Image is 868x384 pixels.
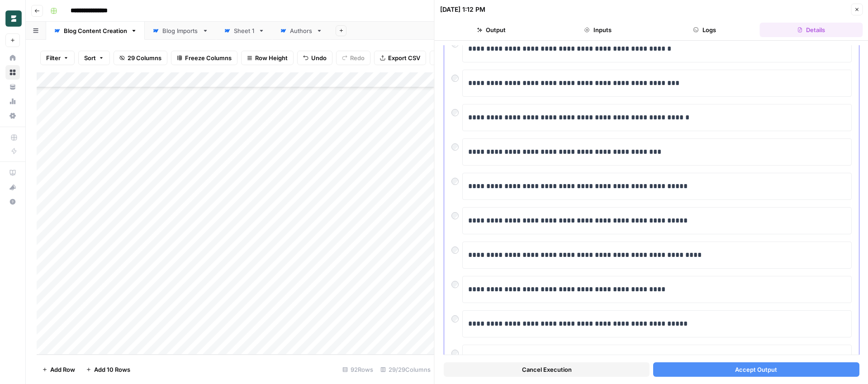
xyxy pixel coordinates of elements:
span: Filter [46,53,61,62]
div: Authors [290,26,313,35]
button: Freeze Columns [171,51,237,65]
button: Workspace: Borderless [5,7,20,30]
button: Add 10 Rows [81,362,136,377]
button: Undo [297,51,332,65]
button: 29 Columns [114,51,167,65]
span: Export CSV [388,53,420,62]
button: Help + Support [5,194,20,209]
a: Home [5,51,20,65]
span: Add Row [50,365,75,374]
a: Blog Imports [145,22,216,40]
span: Undo [311,53,327,62]
button: What's new? [5,180,20,194]
button: Details [759,23,863,37]
a: Usage [5,94,20,109]
img: Borderless Logo [5,10,22,27]
span: Row Height [255,53,288,62]
button: Sort [78,51,110,65]
button: Cancel Execution [444,362,650,377]
button: Logs [653,23,756,37]
span: Accept Output [735,365,777,374]
span: Redo [350,53,365,62]
button: Redo [336,51,370,65]
a: Sheet 1 [216,22,272,40]
a: Settings [5,109,20,123]
span: Sort [84,53,96,62]
button: Filter [40,51,75,65]
button: Accept Output [653,362,859,377]
button: Row Height [241,51,294,65]
button: Add Row [37,362,81,377]
a: AirOps Academy [5,166,20,180]
a: Blog Content Creation [46,22,145,40]
div: 92 Rows [339,362,377,377]
a: Your Data [5,80,20,94]
span: 29 Columns [128,53,161,62]
a: Authors [272,22,330,40]
span: Add 10 Rows [94,365,130,374]
button: Export CSV [374,51,426,65]
div: Blog Imports [162,26,199,35]
div: 29/29 Columns [377,362,434,377]
button: Inputs [546,23,650,37]
div: [DATE] 1:12 PM [440,5,485,14]
div: Blog Content Creation [64,26,127,35]
span: Freeze Columns [185,53,232,62]
a: Browse [5,65,20,80]
div: Sheet 1 [234,26,255,35]
span: Cancel Execution [522,365,571,374]
div: What's new? [6,180,19,194]
button: Output [440,23,543,37]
